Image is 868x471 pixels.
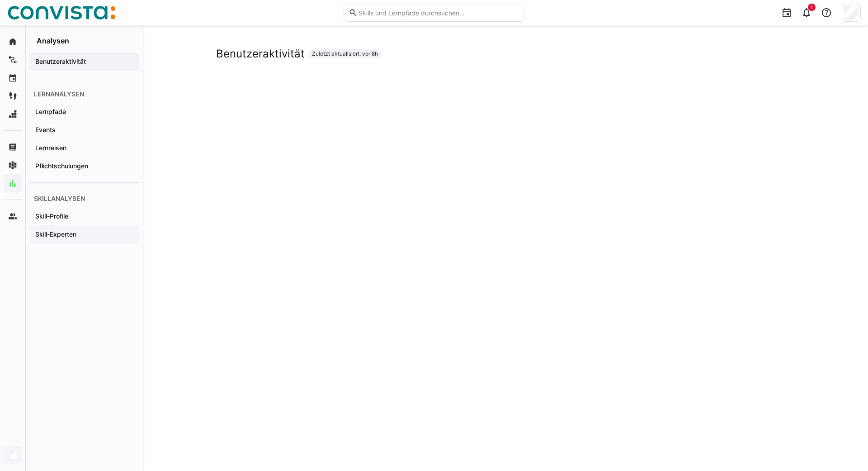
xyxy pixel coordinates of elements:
[216,47,305,61] h2: Benutzeraktivität
[811,5,813,10] span: 1
[29,190,139,207] div: Skillanalysen
[29,86,139,103] div: Lernanalysen
[312,50,378,57] span: Zuletzt aktualisiert: vor 8h
[358,9,519,17] input: Skills und Lernpfade durchsuchen…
